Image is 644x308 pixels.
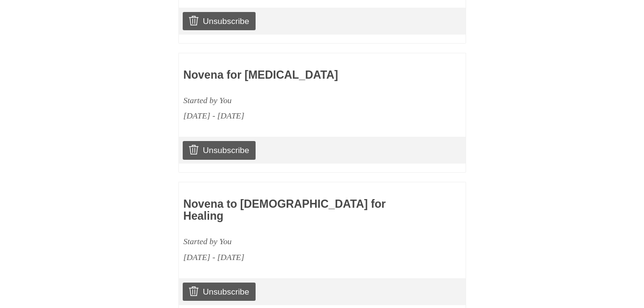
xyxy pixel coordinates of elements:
h3: Novena to [DEMOGRAPHIC_DATA] for Healing [183,198,405,223]
div: [DATE] - [DATE] [183,108,405,124]
div: Started by You [183,93,405,108]
a: Unsubscribe [183,141,255,159]
div: Started by You [183,234,405,249]
a: Unsubscribe [183,283,255,301]
div: [DATE] - [DATE] [183,249,405,265]
a: Unsubscribe [183,12,255,30]
h3: Novena for [MEDICAL_DATA] [183,69,405,82]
